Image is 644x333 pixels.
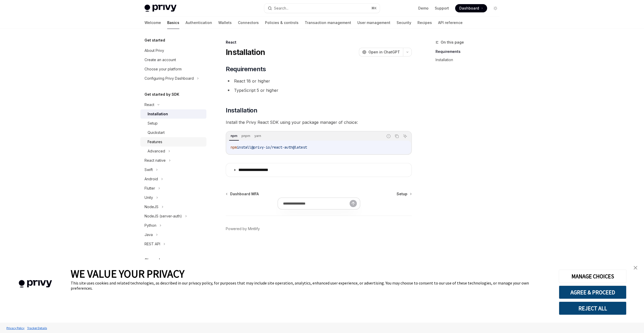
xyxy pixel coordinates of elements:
[144,213,182,219] div: NodeJS (server-auth)
[491,4,500,12] button: Toggle dark mode
[630,263,641,273] a: close banner
[140,128,206,137] a: Quickstart
[231,145,237,150] span: npm
[274,5,288,11] div: Search...
[229,133,239,139] div: npm
[148,139,162,145] div: Features
[237,145,251,150] span: install
[226,87,412,94] li: TypeScript 5 or higher
[218,17,232,29] a: Wallets
[144,91,179,98] h5: Get started by SDK
[559,286,626,299] button: AGREE & PROCEED
[8,273,63,295] img: company logo
[402,133,408,140] button: Ask AI
[368,50,400,55] span: Open in ChatGPT
[226,40,412,45] div: React
[265,17,299,29] a: Policies & controls
[140,109,206,119] a: Installation
[144,232,153,238] div: Java
[140,55,206,64] a: Create an account
[148,120,158,126] div: Setup
[226,119,412,126] span: Install the Privy React SDK using your package manager of choice:
[144,75,194,82] div: Configuring Privy Dashboard
[140,46,206,55] a: About Privy
[559,270,626,283] button: MANAGE CHOICES
[238,17,259,29] a: Connectors
[359,48,403,56] button: Open in ChatGPT
[144,157,166,164] div: React native
[459,6,479,11] span: Dashboard
[397,17,411,29] a: Security
[634,266,637,270] img: close banner
[144,102,154,108] div: React
[436,47,504,56] a: Requirements
[167,17,179,29] a: Basics
[144,167,153,173] div: Swift
[264,4,380,13] button: Search...⌘K
[144,204,158,210] div: NodeJS
[144,5,176,12] img: light logo
[417,17,432,29] a: Recipes
[144,257,167,263] h5: Changelogs
[397,191,411,197] a: Setup
[144,17,161,29] a: Welcome
[436,56,504,64] a: Installation
[144,241,160,247] div: REST API
[140,119,206,128] a: Setup
[438,17,463,29] a: API reference
[144,57,176,63] div: Create an account
[144,66,182,72] div: Choose your platform
[441,39,464,45] span: On this page
[226,226,260,231] a: Powered by Mintlify
[71,267,184,280] span: WE VALUE YOUR PRIVACY
[371,6,377,10] span: ⌘ K
[226,77,412,85] li: React 18 or higher
[226,191,259,197] a: Dashboard MFA
[186,17,212,29] a: Authentication
[393,133,400,140] button: Copy the contents from the code block
[144,47,164,54] div: About Privy
[144,185,155,191] div: Flutter
[226,47,265,57] h1: Installation
[144,176,158,182] div: Android
[397,191,407,197] span: Setup
[144,222,156,229] div: Python
[226,65,266,73] span: Requirements
[240,133,252,139] div: pnpm
[385,133,392,140] button: Report incorrect code
[226,106,257,115] span: Installation
[357,17,390,29] a: User management
[144,194,153,201] div: Unity
[559,302,626,315] button: REJECT ALL
[148,148,165,154] div: Advanced
[418,6,429,11] a: Demo
[140,137,206,147] a: Features
[144,37,165,43] h5: Get started
[5,323,26,332] a: Privacy Policy
[148,111,168,117] div: Installation
[140,64,206,74] a: Choose your platform
[230,191,259,197] span: Dashboard MFA
[26,323,48,332] a: Tracker Details
[455,4,487,12] a: Dashboard
[350,200,357,207] button: Send message
[71,280,551,291] div: This site uses cookies and related technologies, as described in our privacy policy, for purposes...
[251,145,307,150] span: @privy-io/react-auth@latest
[435,6,449,11] a: Support
[305,17,351,29] a: Transaction management
[148,129,165,136] div: Quickstart
[253,133,263,139] div: yarn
